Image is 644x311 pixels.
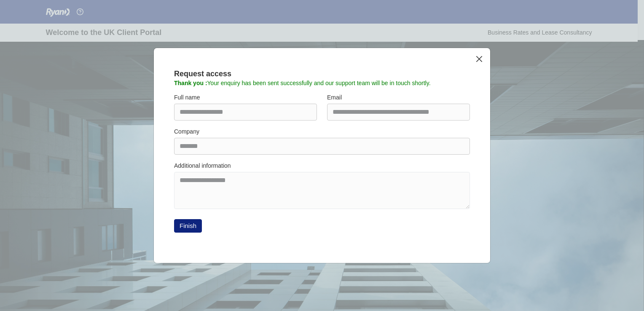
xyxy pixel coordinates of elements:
[475,55,483,64] button: close
[174,80,470,87] p: Your enquiry has been sent successfully and our support team will be in touch shortly.
[174,161,231,170] label: Additional information
[174,219,202,233] button: Finish
[174,127,199,136] label: Company
[174,93,200,102] label: Full name
[174,80,207,86] b: Thank you :
[174,68,470,80] div: Request access
[327,93,342,102] label: Email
